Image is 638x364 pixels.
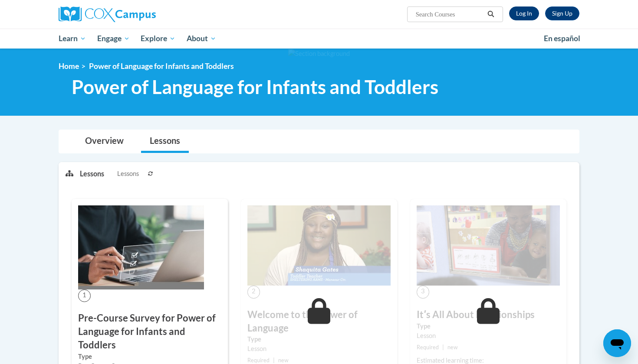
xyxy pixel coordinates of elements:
a: About [181,29,222,49]
a: Register [545,6,579,20]
span: Power of Language for Infants and Toddlers [89,62,234,71]
a: Log In [509,6,539,20]
span: Required [417,344,439,351]
label: Type [247,335,391,344]
span: new [447,344,458,351]
div: Lesson [247,344,391,354]
span: Engage [97,33,130,44]
span: About [187,33,216,44]
div: Main menu [46,29,592,49]
span: Lessons [117,169,139,179]
span: En español [544,34,580,43]
span: Power of Language for Infants and Toddlers [72,75,438,98]
iframe: Button to launch messaging window [603,329,631,357]
img: Course Image [417,205,560,286]
span: | [442,344,444,351]
img: Course Image [78,205,204,289]
a: Home [59,62,79,71]
a: Engage [92,29,135,49]
span: Required [247,357,270,364]
img: Cox Campus [59,6,156,22]
span: | [273,357,275,364]
img: Course Image [247,205,391,286]
label: Type [78,352,221,361]
a: Overview [76,130,132,153]
h3: Pre-Course Survey for Power of Language for Infants and Toddlers [78,312,221,351]
span: 2 [247,286,260,298]
button: Search [484,9,497,19]
a: En español [538,29,586,48]
label: Type [417,322,560,331]
a: Cox Campus [59,6,224,22]
img: Section background [288,49,350,58]
a: Learn [53,29,92,49]
p: Lessons [80,169,104,179]
input: Search Courses [415,9,484,19]
h3: Itʹs All About Relationships [417,308,560,322]
span: new [278,357,289,364]
span: Explore [141,33,175,44]
span: 1 [78,289,91,302]
h3: Welcome to the Power of Language [247,308,391,335]
a: Lessons [141,130,189,153]
a: Explore [135,29,181,49]
span: Learn [59,33,86,44]
div: Lesson [417,331,560,341]
span: 3 [417,286,429,298]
